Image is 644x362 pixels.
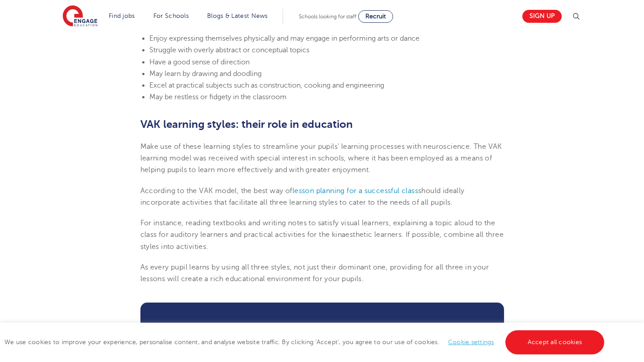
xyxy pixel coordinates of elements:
span: For instance, reading textbooks and writing notes to satisfy visual learners, explaining a topic ... [140,219,504,251]
a: For Schools [153,13,189,19]
span: Recruit [365,13,386,20]
a: Find jobs [109,13,135,19]
span: We use cookies to improve your experience, personalise content, and analyse website traffic. By c... [4,339,606,345]
span: May be restless or fidgety in the classroom [149,93,287,101]
span: Make use of these learning styles to streamline your pupils’ learning processes with neuroscience... [140,143,502,174]
a: Sign up [522,10,562,23]
span: Have a good sense of direction [149,58,250,66]
b: VAK learning styles: their role in education [140,118,353,130]
a: Blogs & Latest News [207,13,268,19]
span: According to the VAK model, the best way of [140,187,292,195]
span: Struggle with overly abstract or conceptual topics [149,46,309,54]
span: should ideally incorporate activities that facilitate all three learning styles to cater to the n... [140,187,465,206]
span: Schools looking for staff [299,13,356,20]
img: Engage Education [63,5,97,28]
a: Accept all cookies [505,330,605,354]
span: As every pupil learns by using all three styles, not just their dominant one, providing for all t... [140,263,489,283]
a: Recruit [358,10,393,23]
a: lesson planning for a successful class [292,187,418,195]
a: Cookie settings [448,339,494,345]
span: Excel at practical subjects such as construction, cooking and engineering [149,81,384,89]
span: Enjoy expressing themselves physically and may engage in performing arts or dance [149,34,419,42]
span: May learn by drawing and doodling [149,70,262,78]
